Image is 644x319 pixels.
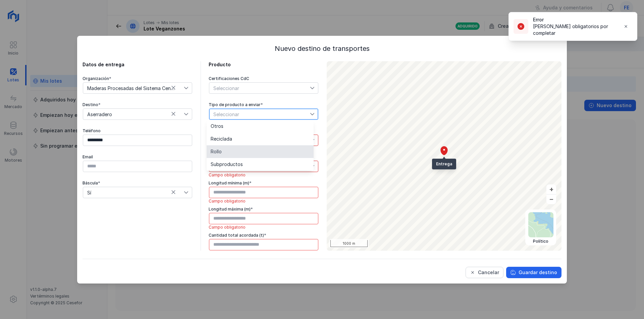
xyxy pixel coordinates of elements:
[207,133,314,145] li: Reciclada
[207,120,314,133] li: Otros
[209,83,240,93] div: Seleccionar
[211,149,222,154] span: Rollo
[546,194,556,204] button: –
[209,225,319,230] li: Campo obligatorio
[519,269,557,276] div: Guardar destino
[209,180,319,186] div: Longitud mínima (m)
[209,172,319,178] li: Campo obligatorio
[209,198,319,204] li: Campo obligatorio
[211,162,243,167] span: Subproductos
[83,180,193,186] div: Báscula
[209,207,319,212] div: Longitud máxima (m)
[533,23,615,36] div: [PERSON_NAME] obligatorios por completar
[546,184,556,194] button: +
[83,187,184,198] span: Sí
[211,137,232,141] span: Reciclada
[506,267,561,278] button: Guardar destino
[83,102,193,107] div: Destino
[533,16,615,23] div: Error
[83,61,193,68] div: Datos de entrega
[83,109,184,119] span: Aserradero
[83,154,193,160] div: Email
[211,124,223,129] span: Otros
[528,239,553,244] div: Político
[528,212,553,237] img: political.webp
[209,233,319,238] div: Cantidad total acordada (t)
[478,269,499,276] div: Cancelar
[83,83,184,93] span: Maderas Procesadas del Sistema Central SL, S.L.
[83,128,193,134] div: Teléfono
[209,102,319,107] div: Tipo de producto a enviar
[209,61,319,68] div: Producto
[209,76,319,81] div: Certificaciones CdC
[83,44,561,53] div: Nuevo destino de transportes
[207,145,314,158] li: Rollo
[466,267,503,278] button: Cancelar
[207,158,314,171] li: Subproductos
[83,76,193,81] div: Organización
[209,109,310,119] span: Seleccionar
